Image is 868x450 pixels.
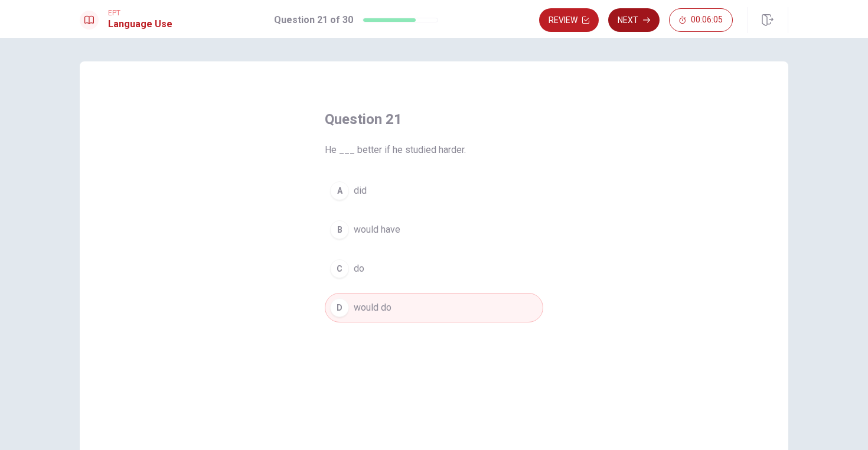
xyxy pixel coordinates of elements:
h1: Question 21 of 30 [274,13,353,27]
div: C [330,259,349,278]
button: 00:06:05 [669,8,733,32]
button: Review [539,8,599,32]
button: Dwould do [325,293,543,322]
button: Bwould have [325,215,543,244]
span: did [354,184,367,198]
div: D [330,298,349,317]
span: EPT [108,9,172,17]
h4: Question 21 [325,110,543,129]
div: A [330,181,349,200]
button: Adid [325,176,543,206]
span: do [354,262,364,276]
button: Next [608,8,660,32]
span: 00:06:05 [691,15,723,25]
span: He ___ better if he studied harder. [325,143,543,157]
div: B [330,220,349,239]
span: would do [354,301,391,315]
button: Cdo [325,254,543,283]
h1: Language Use [108,17,172,31]
span: would have [354,223,400,237]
